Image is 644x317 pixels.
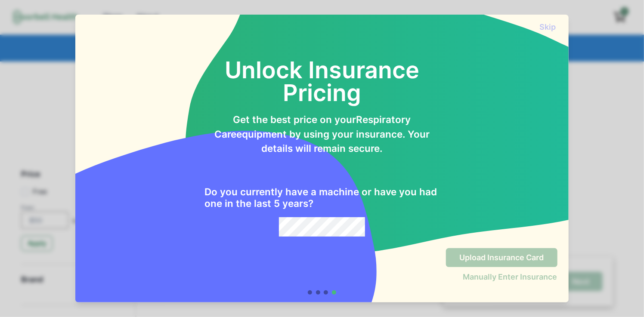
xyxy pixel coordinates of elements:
button: Manually Enter Insurance [463,272,557,281]
p: Upload Insurance Card [459,253,544,262]
button: Upload Insurance Card [446,248,557,268]
p: Get the best price on your Respiratory Care equipment by using your insurance. Your details will ... [204,112,440,156]
h2: Do you currently have a machine or have you had one in the last 5 years? [204,186,440,209]
h2: Unlock Insurance Pricing [204,35,440,105]
button: Skip [538,22,557,31]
